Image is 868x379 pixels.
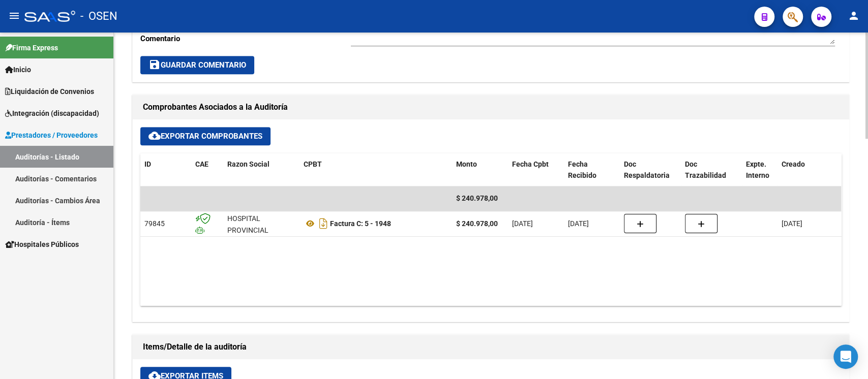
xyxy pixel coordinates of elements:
[227,160,270,168] span: Razon Social
[191,153,223,187] datatable-header-cell: CAE
[456,194,498,202] span: $ 240.978,00
[148,58,161,71] mat-icon: save
[568,160,596,180] span: Fecha Recibido
[148,132,262,141] span: Exportar Comprobantes
[681,153,742,187] datatable-header-cell: Doc Trazabilidad
[782,219,802,228] span: [DATE]
[227,213,295,247] div: HOSPITAL PROVINCIAL ROSARIO
[144,219,165,228] span: 79845
[5,86,94,97] span: Liquidación de Convenios
[223,153,300,187] datatable-header-cell: Razon Social
[568,219,589,228] span: [DATE]
[620,153,681,187] datatable-header-cell: Doc Respaldatoria
[512,160,549,168] span: Fecha Cpbt
[782,160,805,168] span: Creado
[148,60,246,70] span: Guardar Comentario
[685,160,726,180] span: Doc Trazabilidad
[512,219,533,228] span: [DATE]
[833,344,858,369] div: Open Intercom Messenger
[8,10,20,22] mat-icon: menu
[456,219,498,228] strong: $ 240.978,00
[140,33,351,44] p: Comentario
[848,10,860,22] mat-icon: person
[508,153,564,187] datatable-header-cell: Fecha Cpbt
[80,5,117,27] span: - OSEN
[456,160,477,168] span: Monto
[140,153,191,187] datatable-header-cell: ID
[144,160,151,168] span: ID
[300,153,452,187] datatable-header-cell: CPBT
[452,153,508,187] datatable-header-cell: Monto
[5,42,58,53] span: Firma Express
[5,64,31,75] span: Inicio
[777,153,849,187] datatable-header-cell: Creado
[624,160,670,180] span: Doc Respaldatoria
[140,127,271,145] button: Exportar Comprobantes
[148,130,161,142] mat-icon: cloud_download
[742,153,777,187] datatable-header-cell: Expte. Interno
[140,56,254,74] button: Guardar Comentario
[746,160,769,180] span: Expte. Interno
[143,339,839,355] h1: Items/Detalle de la auditoría
[195,160,208,168] span: CAE
[143,99,839,115] h1: Comprobantes Asociados a la Auditoría
[330,219,391,228] strong: Factura C: 5 - 1948
[304,160,322,168] span: CPBT
[5,108,99,119] span: Integración (discapacidad)
[5,239,79,250] span: Hospitales Públicos
[564,153,620,187] datatable-header-cell: Fecha Recibido
[317,215,330,232] i: Descargar documento
[5,130,98,141] span: Prestadores / Proveedores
